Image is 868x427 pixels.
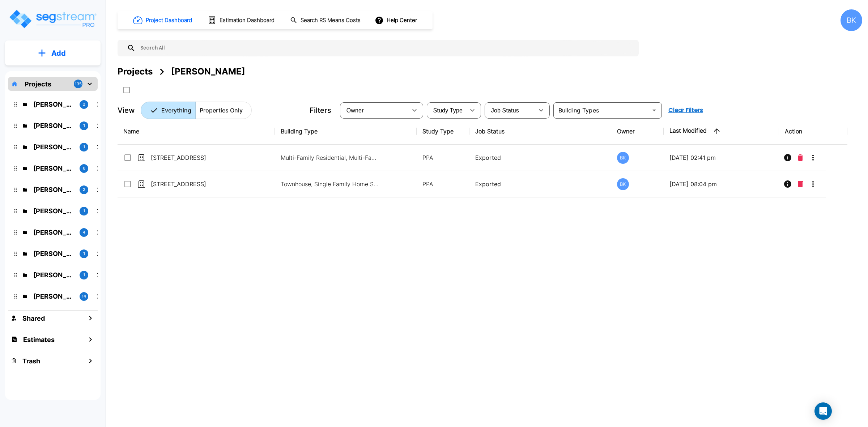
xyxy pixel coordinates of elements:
button: Search RS Means Costs [287,13,365,27]
p: View [118,105,135,116]
p: Townhouse, Single Family Home Site [281,180,378,188]
button: Delete [795,177,806,191]
h1: Project Dashboard [146,16,192,25]
p: [DATE] 08:04 pm [669,180,773,188]
button: Properties Only [195,102,252,119]
div: BK [617,152,629,164]
h1: Estimation Dashboard [220,16,275,25]
button: Clear Filters [665,103,706,118]
div: Select [428,100,465,120]
p: [STREET_ADDRESS] [151,180,223,188]
button: Help Center [373,13,420,27]
th: Last Modified [664,118,779,145]
p: 2 [83,187,85,193]
h1: Search RS Means Costs [301,16,361,25]
div: BK [617,178,629,190]
input: Building Types [556,105,648,115]
p: Properties Only [200,106,243,115]
button: More-Options [806,150,820,165]
span: Job Status [491,107,519,114]
p: [STREET_ADDRESS] [151,153,223,162]
div: Select [486,100,534,120]
p: 4 [83,229,85,235]
p: Sid Rathi [33,142,74,152]
p: 1 [83,251,85,257]
p: Pavan Kumar [33,185,74,195]
button: SelectAll [119,83,134,97]
div: BK [841,9,862,31]
button: Open [649,105,659,115]
p: 135 [75,81,82,87]
button: Everything [141,102,196,119]
th: Name [118,118,275,145]
p: 14 [82,293,86,299]
h1: Trash [22,356,40,366]
p: Nolman Cubas [33,99,74,109]
p: Chad Beers [33,270,74,280]
p: 1 [83,144,85,150]
h1: Estimates [23,335,55,345]
p: Neil Krech [33,163,74,173]
th: Job Status [469,118,611,145]
p: Filters [310,105,331,116]
p: 2 [83,101,85,107]
button: Delete [795,150,806,165]
button: More-Options [806,177,820,191]
th: Action [779,118,847,145]
th: Owner [611,118,664,145]
p: 1 [83,123,85,129]
button: Project Dashboard [130,12,196,28]
p: 6 [83,165,85,171]
th: Building Type [275,118,417,145]
h1: Shared [22,313,45,323]
p: Kamal Momi [33,249,74,259]
p: PPA [422,180,463,188]
p: Everything [161,106,191,115]
p: Add [51,48,66,59]
button: Estimation Dashboard [205,13,278,28]
span: Study Type [433,107,463,114]
p: PPA [422,153,463,162]
p: [DATE] 02:41 pm [669,153,773,162]
button: Add [5,43,101,64]
p: Projects [25,79,51,89]
img: Logo [8,9,97,29]
button: Info [780,177,795,191]
p: 1 [83,272,85,278]
p: Multi-Family Residential, Multi-Family Residential Site [281,153,378,162]
div: Open Intercom Messenger [814,402,832,420]
th: Study Type [417,118,469,145]
p: Marci Fair [33,291,74,301]
p: 1 [83,208,85,214]
p: Exported [475,180,605,188]
div: [PERSON_NAME] [171,65,245,78]
span: Owner [346,107,364,114]
input: Search All [136,40,635,56]
div: Select [341,100,407,120]
div: Projects [118,65,153,78]
p: Kalo Atanasoff [33,206,74,216]
button: Info [780,150,795,165]
p: Nazar G Kalayji [33,227,74,237]
div: Platform [141,102,252,119]
p: Exported [475,153,605,162]
p: Ryanne Hazen [33,121,74,131]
